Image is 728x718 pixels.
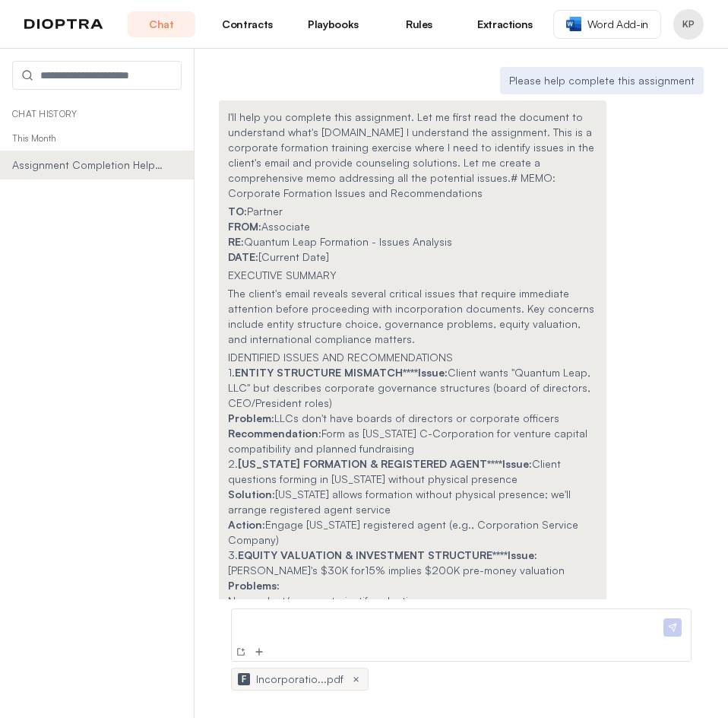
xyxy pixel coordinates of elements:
p: Please help complete this assignment [509,73,695,88]
span: LLCs don't have boards of directors or corporate officers [274,411,559,424]
a: Rules [385,11,453,37]
strong: RE: [228,235,244,248]
span: [US_STATE] allows formation without physical presence; we'll arrange registered agent service [228,488,571,516]
strong: Problem: [228,411,274,424]
a: Extractions [471,11,539,37]
strong: ENTITY STRUCTURE MISMATCH****Issue: [235,366,448,379]
span: F [242,673,246,685]
p: I'll help you complete this assignment. Let me first read the document to understand what's [DOMA... [228,110,597,201]
img: New Conversation [235,646,247,658]
strong: Action: [228,518,265,531]
span: Incorporatio...pdf [256,672,343,687]
span: No product/revenue to justify valuation [228,594,421,607]
p: The client's email reveals several critical issues that require immediate attention before procee... [228,286,597,347]
p: Chat History [12,108,182,120]
h2: IDENTIFIED ISSUES AND RECOMMENDATIONS [228,350,597,365]
button: New Conversation [233,644,248,659]
strong: DATE: [228,250,258,263]
h3: 3. [PERSON_NAME]'s $30K for15% implies $200K pre-money valuation [228,548,597,578]
img: Send [663,618,682,637]
button: Add Files [252,644,267,659]
img: logo [24,19,103,30]
h3: 1. Client wants "Quantum Leap, LLC" but describes corporate governance structures (board of direc... [228,365,597,411]
strong: [US_STATE] FORMATION & REGISTERED AGENT****Issue: [238,457,532,470]
strong: Recommendation: [228,427,321,440]
a: Word Add-in [553,10,661,39]
strong: Solution: [228,488,275,500]
strong: FROM: [228,220,261,233]
span: Word Add-in [587,17,648,32]
span: Engage [US_STATE] registered agent (e.g., Corporation Service Company) [228,518,578,546]
h3: 2. Client questions forming in [US_STATE] without physical presence [228,456,597,487]
strong: TO: [228,205,247,218]
a: Chat [128,11,195,37]
a: Playbooks [299,11,367,37]
button: × [350,673,362,685]
strong: EQUITY VALUATION & INVESTMENT STRUCTURE****Issue: [238,548,537,561]
p: Partner Associate Quantum Leap Formation - Issues Analysis [Current Date] [228,204,597,265]
img: word [566,17,581,31]
strong: Problems: [228,579,280,592]
span: Form as [US_STATE] C-Corporation for venture capital compatibility and planned fundraising [228,427,587,455]
span: Assignment Completion Help Request [12,157,165,173]
h2: EXECUTIVE SUMMARY [228,268,597,283]
img: Add Files [253,646,265,658]
a: Contracts [214,11,281,37]
button: Profile menu [673,9,704,40]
